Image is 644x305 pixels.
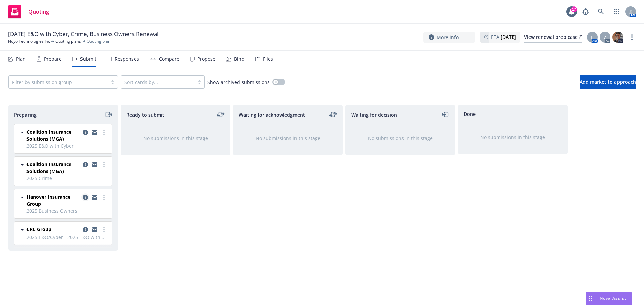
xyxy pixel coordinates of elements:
[628,33,636,41] a: more
[441,110,449,119] a: moveLeft
[81,226,89,234] a: copy logging email
[132,135,219,142] div: No submissions in this stage
[329,110,337,119] a: moveLeftRight
[491,33,516,41] span: ETA :
[26,142,108,149] span: 2025 E&O with Cyber
[571,6,577,12] div: 17
[100,161,108,169] a: more
[612,32,623,43] img: photo
[351,111,397,118] span: Waiting for decision
[26,226,51,233] span: CRC Group
[469,134,556,141] div: No submissions in this stage
[8,30,158,38] span: [DATE] E&O with Cyber, Crime, Business Owners Renewal
[8,38,50,44] a: Noyo Technologies Inc
[81,161,89,169] a: copy logging email
[580,79,636,85] span: Add market to approach
[5,2,52,21] a: Quoting
[217,110,225,119] a: moveLeftRight
[81,128,89,136] a: copy logging email
[55,38,81,44] a: Quoting plans
[207,79,270,86] span: Show archived submissions
[501,34,516,40] strong: [DATE]
[91,128,99,136] a: copy logging email
[91,226,99,234] a: copy logging email
[586,292,632,305] button: Nova Assist
[239,111,305,118] span: Waiting for acknowledgment
[579,5,592,18] a: Report a Bug
[115,56,139,62] div: Responses
[26,207,108,214] span: 2025 Business Owners
[44,56,62,62] div: Prepare
[100,226,108,234] a: more
[234,56,245,62] div: Bind
[26,175,108,182] span: 2025 Crime
[610,5,623,18] a: Switch app
[100,128,108,136] a: more
[423,32,475,43] button: More info...
[28,9,49,14] span: Quoting
[591,34,594,41] span: L
[524,32,582,42] div: View renewal prep case
[357,135,444,142] div: No submissions in this stage
[16,56,26,62] div: Plan
[87,38,110,44] span: Quoting plan
[126,111,164,118] span: Ready to submit
[263,56,273,62] div: Files
[604,34,606,41] span: Z
[14,111,37,118] span: Preparing
[600,295,626,301] span: Nova Assist
[159,56,179,62] div: Compare
[586,292,594,305] div: Drag to move
[81,193,89,201] a: copy logging email
[437,34,463,41] span: More info...
[26,161,80,175] span: Coalition Insurance Solutions (MGA)
[100,193,108,201] a: more
[26,234,108,241] span: 2025 E&O/Cyber - 2025 E&O with Cyber
[464,110,476,118] span: Done
[197,56,215,62] div: Propose
[524,32,582,43] a: View renewal prep case
[80,56,96,62] div: Submit
[244,135,332,142] div: No submissions in this stage
[580,75,636,89] button: Add market to approach
[91,193,99,201] a: copy logging email
[104,110,112,119] a: moveRight
[26,128,80,142] span: Coalition Insurance Solutions (MGA)
[91,161,99,169] a: copy logging email
[26,193,80,207] span: Hanover Insurance Group
[594,5,608,18] a: Search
